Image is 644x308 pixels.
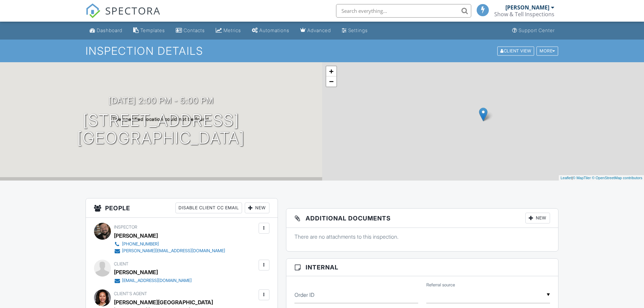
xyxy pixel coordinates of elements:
[122,278,192,283] div: [EMAIL_ADDRESS][DOMAIN_NAME]
[175,203,242,213] div: Disable Client CC Email
[86,198,278,218] h3: People
[326,76,336,87] a: Zoom out
[223,27,241,33] div: Metrics
[86,9,161,23] a: SPECTORA
[592,176,642,180] a: © OpenStreetMap contributors
[130,24,168,37] a: Templates
[348,27,368,33] div: Settings
[536,46,558,55] div: More
[173,24,208,37] a: Contacts
[286,259,558,276] h3: Internal
[87,24,125,37] a: Dashboard
[559,175,644,181] div: |
[114,231,158,241] div: [PERSON_NAME]
[114,224,137,230] span: Inspector
[426,282,455,288] label: Referral source
[249,24,292,37] a: Automations (Basic)
[114,291,147,296] span: Client's Agent
[97,27,122,33] div: Dashboard
[114,267,158,277] div: [PERSON_NAME]
[114,297,213,307] a: [PERSON_NAME][GEOGRAPHIC_DATA]
[122,241,159,247] div: [PHONE_NUMBER]
[560,176,572,180] a: Leaflet
[509,24,557,37] a: Support Center
[109,96,214,105] h3: [DATE] 2:00 pm - 5:00 pm
[86,3,100,18] img: The Best Home Inspection Software - Spectora
[286,209,558,228] h3: Additional Documents
[505,4,549,11] div: [PERSON_NAME]
[259,27,289,33] div: Automations
[114,277,192,284] a: [EMAIL_ADDRESS][DOMAIN_NAME]
[573,176,591,180] a: © MapTiler
[519,27,555,33] div: Support Center
[86,45,559,57] h1: Inspection Details
[297,24,334,37] a: Advanced
[140,27,165,33] div: Templates
[494,11,554,18] div: Show & Tell Inspections
[105,3,161,18] span: SPECTORA
[294,233,550,240] p: There are no attachments to this inspection.
[326,66,336,76] a: Zoom in
[245,203,269,213] div: New
[114,261,128,266] span: Client
[114,241,225,247] a: [PHONE_NUMBER]
[122,248,225,254] div: [PERSON_NAME][EMAIL_ADDRESS][DOMAIN_NAME]
[114,247,225,254] a: [PERSON_NAME][EMAIL_ADDRESS][DOMAIN_NAME]
[294,291,314,299] label: Order ID
[307,27,331,33] div: Advanced
[77,112,245,147] h1: [STREET_ADDRESS] [GEOGRAPHIC_DATA]
[336,4,471,18] input: Search everything...
[497,48,536,53] a: Client View
[184,27,205,33] div: Contacts
[339,24,371,37] a: Settings
[497,46,534,55] div: Client View
[525,213,550,223] div: New
[213,24,244,37] a: Metrics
